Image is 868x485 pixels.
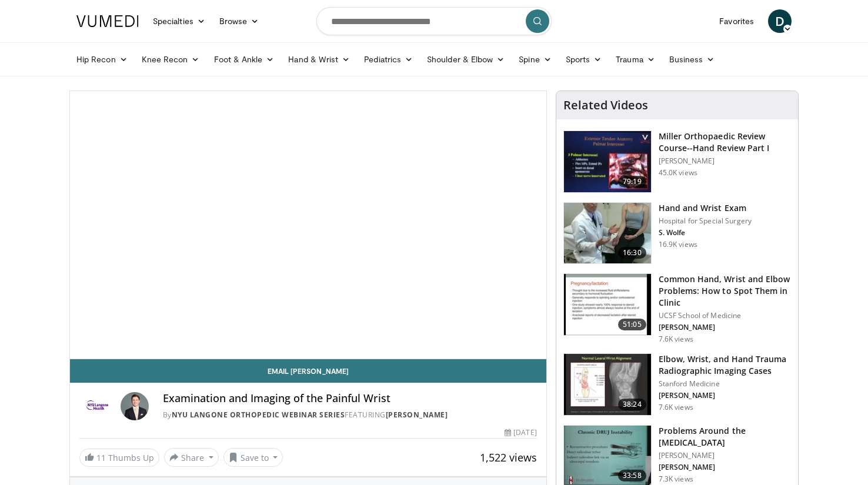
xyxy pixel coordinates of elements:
img: VuMedi Logo [76,15,139,27]
p: Stanford Medicine [659,379,791,389]
a: Hand & Wrist [281,48,357,71]
a: Hip Recon [69,48,135,71]
img: Avatar [121,392,149,420]
button: Share [164,448,219,467]
a: 79:19 Miller Orthopaedic Review Course--Hand Review Part I [PERSON_NAME] 45.0K views [563,131,791,193]
input: Search topics, interventions [316,7,552,35]
span: 38:24 [618,399,646,410]
a: Business [662,48,722,71]
a: Foot & Ankle [207,48,282,71]
h3: Miller Orthopaedic Review Course--Hand Review Part I [659,131,791,154]
p: 7.3K views [659,474,693,484]
img: 8a80b912-e7da-4adf-b05d-424f1ac09a1c.150x105_q85_crop-smart_upscale.jpg [564,274,651,335]
span: 1,522 views [480,450,537,464]
a: NYU Langone Orthopedic Webinar Series [172,410,345,420]
h3: Problems Around the [MEDICAL_DATA] [659,425,791,449]
p: UCSF School of Medicine [659,311,791,320]
a: Email [PERSON_NAME] [70,359,546,383]
span: 51:05 [618,319,646,330]
a: Trauma [609,48,662,71]
a: Spine [512,48,558,71]
span: 16:30 [618,247,646,259]
a: Browse [212,9,266,33]
p: 16.9K views [659,240,697,249]
a: Shoulder & Elbow [420,48,512,71]
p: Hospital for Special Surgery [659,216,752,226]
a: D [768,9,792,33]
p: S. Wolfe [659,228,752,238]
p: [PERSON_NAME] [659,391,791,400]
p: [PERSON_NAME] [659,463,791,472]
a: 11 Thumbs Up [79,449,159,467]
span: 79:19 [618,176,646,188]
p: [PERSON_NAME] [659,156,791,166]
a: Sports [559,48,609,71]
h3: Elbow, Wrist, and Hand Trauma Radiographic Imaging Cases [659,353,791,377]
a: [PERSON_NAME] [386,410,448,420]
h4: Related Videos [563,98,648,112]
video-js: Video Player [70,91,546,359]
a: 51:05 Common Hand, Wrist and Elbow Problems: How to Spot Them in Clinic UCSF School of Medicine [... [563,273,791,344]
p: [PERSON_NAME] [659,451,791,460]
a: 38:24 Elbow, Wrist, and Hand Trauma Radiographic Imaging Cases Stanford Medicine [PERSON_NAME] 7.... [563,353,791,416]
div: By FEATURING [163,410,537,420]
button: Save to [223,448,283,467]
a: Knee Recon [135,48,207,71]
span: 11 [96,452,106,463]
a: Pediatrics [357,48,420,71]
a: Specialties [146,9,212,33]
span: 33:58 [618,470,646,481]
p: 7.6K views [659,335,693,344]
h3: Common Hand, Wrist and Elbow Problems: How to Spot Them in Clinic [659,273,791,309]
h4: Examination and Imaging of the Painful Wrist [163,392,537,405]
a: 16:30 Hand and Wrist Exam Hospital for Special Surgery S. Wolfe 16.9K views [563,202,791,265]
img: miller_1.png.150x105_q85_crop-smart_upscale.jpg [564,131,651,192]
h3: Hand and Wrist Exam [659,202,752,214]
div: [DATE] [505,427,536,438]
img: NYU Langone Orthopedic Webinar Series [79,392,116,420]
p: 7.6K views [659,403,693,412]
img: d0220884-54c2-4775-b7de-c3508503d479.150x105_q85_crop-smart_upscale.jpg [564,354,651,415]
a: Favorites [712,9,761,33]
p: [PERSON_NAME] [659,323,791,332]
img: 1179008b-ca21-4077-ae36-f19d7042cd10.150x105_q85_crop-smart_upscale.jpg [564,203,651,264]
p: 45.0K views [659,168,697,178]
